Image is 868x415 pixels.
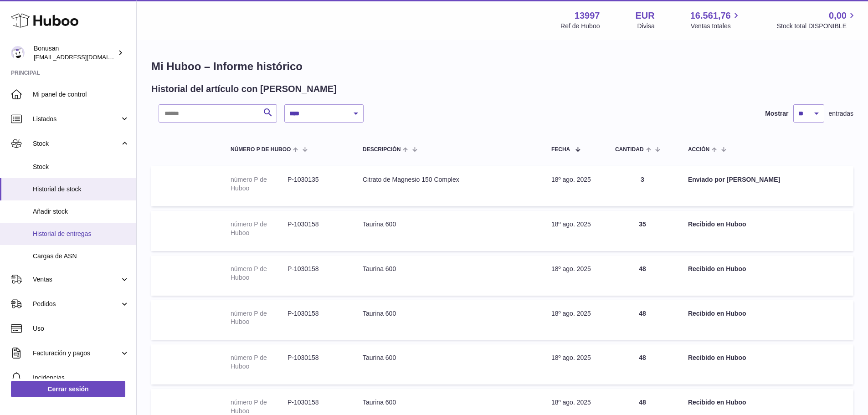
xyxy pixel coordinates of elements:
span: Incidencias [33,374,129,382]
strong: Recibido en Huboo [688,354,746,361]
label: Mostrar [765,109,788,118]
span: Fecha [551,147,570,153]
span: entradas [829,109,853,118]
strong: Recibido en Huboo [688,310,746,317]
span: Pedidos [33,300,120,308]
div: Bonusan [34,44,116,61]
td: 35 [606,211,679,251]
td: 18º ago. 2025 [542,211,606,251]
span: Ventas [33,275,120,284]
span: Uso [33,324,129,333]
td: Taurina 600 [354,300,542,340]
span: Stock total DISPONIBLE [777,22,857,31]
dd: P-1030158 [288,265,344,282]
span: [EMAIL_ADDRESS][DOMAIN_NAME] [34,53,134,61]
span: Stock [33,139,120,148]
td: Taurina 600 [354,211,542,251]
strong: Enviado por [PERSON_NAME] [688,176,780,183]
a: 16.561,76 Ventas totales [690,10,741,31]
span: número P de Huboo [231,147,291,153]
td: Taurina 600 [354,344,542,384]
a: Cerrar sesión [11,381,125,397]
span: Cantidad [615,147,644,153]
dd: P-1030158 [288,220,344,237]
span: Ventas totales [691,22,741,31]
span: Stock [33,163,129,171]
dt: número P de Huboo [231,175,288,193]
td: 18º ago. 2025 [542,166,606,206]
strong: 13997 [575,10,600,22]
span: 16.561,76 [690,10,731,22]
td: 18º ago. 2025 [542,344,606,384]
td: Citrato de Magnesio 150 Complex [354,166,542,206]
dt: número P de Huboo [231,354,288,371]
span: Historial de entregas [33,230,129,238]
span: Cargas de ASN [33,252,129,261]
td: 18º ago. 2025 [542,256,606,296]
dt: número P de Huboo [231,220,288,237]
span: 0,00 [829,10,847,22]
span: Acción [688,147,709,153]
td: 3 [606,166,679,206]
dd: P-1030158 [288,309,344,327]
img: info@bonusan.es [11,46,25,60]
dd: P-1030158 [288,354,344,371]
td: 48 [606,300,679,340]
div: Divisa [637,22,655,31]
span: Mi panel de control [33,90,129,99]
strong: Recibido en Huboo [688,265,746,272]
span: Listados [33,115,120,123]
strong: Recibido en Huboo [688,399,746,406]
td: 48 [606,256,679,296]
h1: Mi Huboo – Informe histórico [151,59,853,74]
strong: EUR [635,10,654,22]
td: 48 [606,344,679,384]
td: Taurina 600 [354,256,542,296]
div: Ref de Huboo [560,22,600,31]
span: Historial de stock [33,185,129,194]
span: Añadir stock [33,207,129,216]
span: Descripción [363,147,401,153]
dt: número P de Huboo [231,265,288,282]
strong: Recibido en Huboo [688,220,746,228]
dt: número P de Huboo [231,309,288,327]
h2: Historial del artículo con [PERSON_NAME] [151,83,337,95]
td: 18º ago. 2025 [542,300,606,340]
dd: P-1030135 [288,175,344,193]
a: 0,00 Stock total DISPONIBLE [777,10,857,31]
span: Facturación y pagos [33,349,120,358]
